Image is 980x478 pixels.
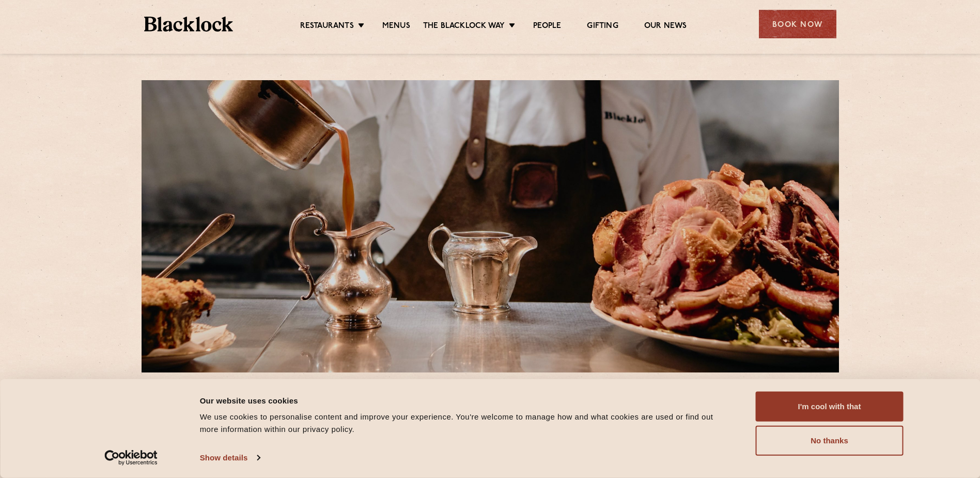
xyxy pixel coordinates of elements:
[200,394,733,407] div: Our website uses cookies
[423,21,505,33] a: The Blacklock Way
[300,21,354,33] a: Restaurants
[756,426,904,456] button: No thanks
[644,21,687,33] a: Our News
[200,411,733,436] div: We use cookies to personalise content and improve your experience. You're welcome to manage how a...
[587,21,618,33] a: Gifting
[200,450,260,466] a: Show details
[144,17,234,32] img: BL_Textured_Logo-footer-cropped.svg
[759,10,836,38] div: Book Now
[86,450,176,466] a: Usercentrics Cookiebot - opens in a new window
[533,21,561,33] a: People
[756,392,904,422] button: I'm cool with that
[382,21,410,33] a: Menus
